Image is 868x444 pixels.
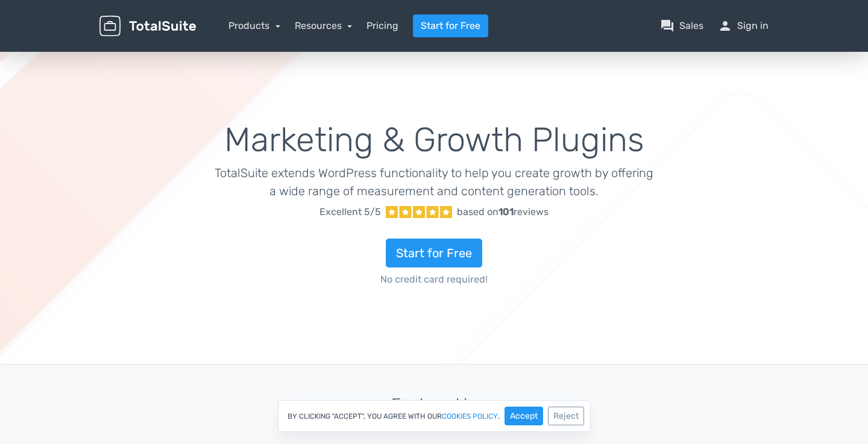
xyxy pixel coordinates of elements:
a: Resources [295,20,353,31]
button: Accept [505,407,543,425]
div: By clicking "Accept", you agree with our . [278,400,591,432]
h3: Featured in [99,396,769,414]
button: Reject [548,407,584,425]
a: Products [228,20,280,31]
a: Pricing [366,19,398,33]
div: based on reviews [457,205,549,219]
img: TotalSuite for WordPress [99,16,196,37]
a: Excellent 5/5 based on101reviews [215,200,654,224]
a: cookies policy [442,413,498,420]
span: question_answer [660,19,675,33]
a: Start for Free [413,14,488,37]
a: personSign in [718,19,769,33]
span: person [718,19,732,33]
a: Start for Free [386,239,482,267]
h1: Marketing & Growth Plugins [215,122,654,159]
strong: 101 [498,206,514,217]
a: question_answerSales [660,19,703,33]
p: TotalSuite extends WordPress functionality to help you create growth by offering a wide range of ... [215,164,654,200]
span: Excellent 5/5 [319,205,381,219]
span: No credit card required! [215,272,654,287]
